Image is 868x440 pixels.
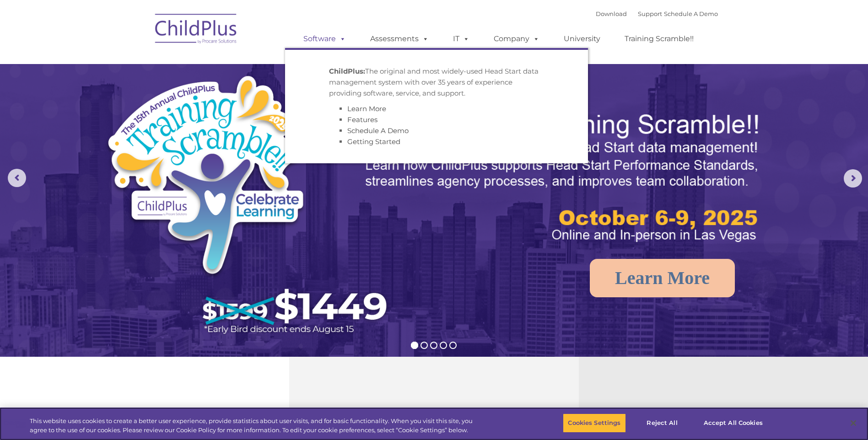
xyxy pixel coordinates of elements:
[127,60,155,67] span: Last name
[615,30,703,48] a: Training Scramble!!
[699,413,768,433] button: Accept All Cookies
[843,413,863,433] button: Close
[664,10,718,17] a: Schedule A Demo
[361,30,438,48] a: Assessments
[638,10,662,17] a: Support
[30,417,477,435] div: This website uses cookies to create a better user experience, provide statistics about user visit...
[347,137,400,146] a: Getting Started
[596,10,718,17] font: |
[444,30,479,48] a: IT
[485,30,549,48] a: Company
[347,126,409,135] a: Schedule A Demo
[590,259,735,297] a: Learn More
[329,67,365,75] strong: ChildPlus:
[596,10,627,17] a: Download
[127,98,166,105] span: Phone number
[347,115,377,124] a: Features
[563,413,625,433] button: Cookies Settings
[329,66,544,99] p: The original and most widely-used Head Start data management system with over 35 years of experie...
[347,104,386,113] a: Learn More
[151,7,242,53] img: ChildPlus by Procare Solutions
[294,30,355,48] a: Software
[555,30,609,48] a: University
[634,413,691,433] button: Reject All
